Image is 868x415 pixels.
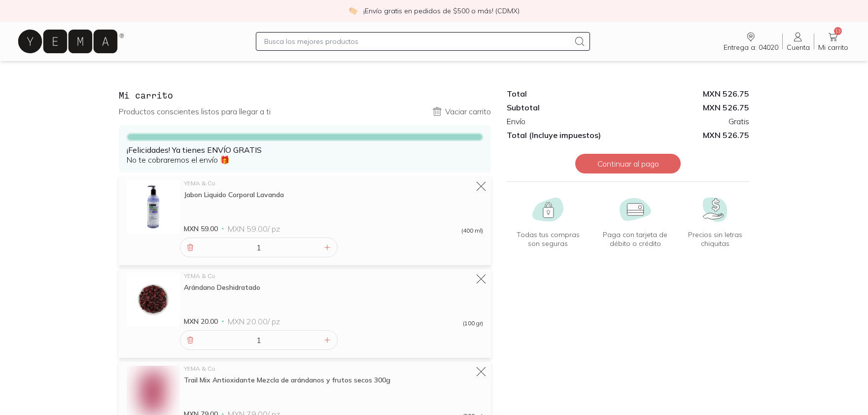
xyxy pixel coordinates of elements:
[184,366,483,372] div: YEMA & Co
[507,103,628,112] div: Subtotal
[814,31,852,52] a: 13Mi carrito
[575,154,681,173] button: Continuar al pago
[628,89,749,99] div: MXN 526.75
[119,89,491,102] h3: Mi carrito
[628,130,749,140] span: MXN 526.75
[685,230,746,248] span: Precios sin letras chiquitas
[461,228,483,234] span: (400 ml)
[628,103,749,112] div: MXN 526.75
[511,230,586,248] span: Todas tus compras son seguras
[127,145,262,155] strong: ¡Felicidades! Ya tienes ENVÍO GRATIS
[127,145,483,165] p: No te cobraremos el envío 🎁
[184,316,218,326] span: MXN 20.00
[787,43,810,52] span: Cuenta
[127,180,483,234] a: Jabon Liquido Corporal LavandaYEMA & CoJabon Liquido Corporal LavandaMXN 59.00MXN 59.00/ pz(400 ml)
[228,224,280,234] span: MXN 59.00 / pz
[463,320,483,326] span: (100 gr)
[724,43,778,52] span: Entrega a: 04020
[184,283,483,292] div: Arándano Deshidratado
[184,224,218,234] span: MXN 59.00
[127,273,483,326] a: Arándano DeshidratadoYEMA & CoArándano DeshidratadoMXN 20.00MXN 20.00/ pz(100 gr)
[720,31,782,52] a: Entrega a: 04020
[184,180,483,186] div: YEMA & Co
[228,316,280,326] span: MXN 20.00 / pz
[445,106,491,116] p: Vaciar carrito
[119,106,271,116] p: Productos conscientes listos para llegar a ti
[507,116,628,126] div: Envío
[818,43,848,52] span: Mi carrito
[507,130,628,140] div: Total (Incluye impuestos)
[834,27,842,35] span: 13
[593,230,677,248] span: Paga con tarjeta de débito o crédito
[184,376,483,384] div: Trail Mix Antioxidante Mezcla de arándanos y frutos secos 300g
[127,180,180,234] img: Jabon Liquido Corporal Lavanda
[363,6,520,16] p: ¡Envío gratis en pedidos de $500 o más! (CDMX)
[127,273,180,326] img: Arándano Deshidratado
[184,273,483,279] div: YEMA & Co
[628,116,749,126] div: Gratis
[184,190,483,199] div: Jabon Liquido Corporal Lavanda
[264,35,570,47] input: Busca los mejores productos
[348,6,357,15] img: check
[783,31,814,52] a: Cuenta
[507,89,628,99] div: Total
